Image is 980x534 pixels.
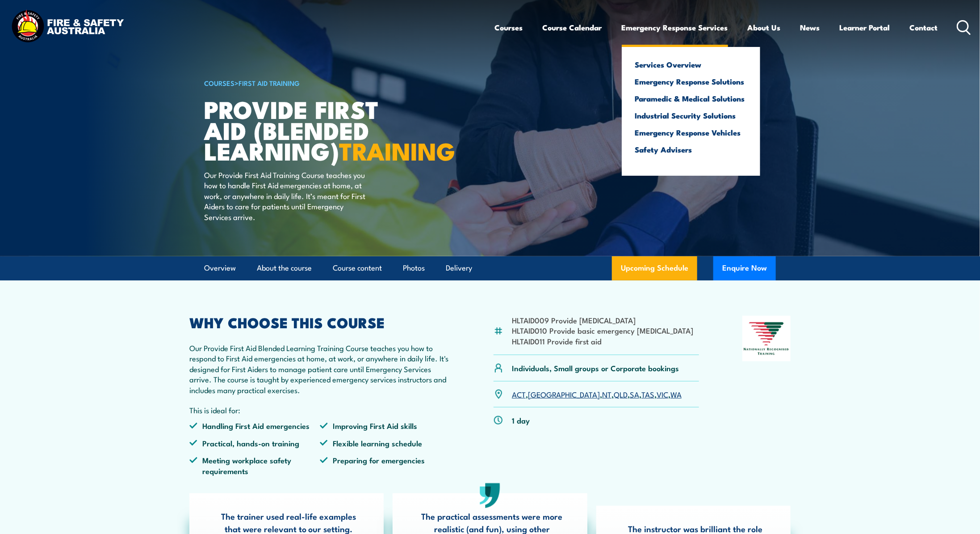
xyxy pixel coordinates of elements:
[320,438,450,448] li: Flexible learning schedule
[495,16,523,39] a: Courses
[257,256,312,280] a: About the course
[339,131,455,169] strong: TRAINING
[748,16,781,39] a: About Us
[204,78,235,88] a: COURSES
[614,389,628,399] a: QLD
[512,363,679,373] p: Individuals, Small groups or Corporate bookings
[910,16,938,39] a: Contact
[204,256,236,280] a: Overview
[512,389,682,399] p: , , , , , , ,
[403,256,425,280] a: Photos
[204,77,425,88] h6: >
[800,16,820,39] a: News
[189,316,450,328] h2: WHY CHOOSE THIS COURSE
[446,256,472,280] a: Delivery
[320,455,450,476] li: Preparing for emergencies
[189,343,450,395] p: Our Provide First Aid Blended Learning Training Course teaches you how to respond to First Aid em...
[635,111,747,119] a: Industrial Security Solutions
[622,16,728,39] a: Emergency Response Services
[204,170,367,222] p: Our Provide First Aid Training Course teaches you how to handle First Aid emergencies at home, at...
[528,389,600,399] a: [GEOGRAPHIC_DATA]
[602,389,611,399] a: NT
[635,60,747,68] a: Services Overview
[512,315,693,325] li: HLTAID009 Provide [MEDICAL_DATA]
[512,325,693,335] li: HLTAID010 Provide basic emergency [MEDICAL_DATA]
[320,420,450,431] li: Improving First Aid skills
[641,389,654,399] a: TAS
[512,415,530,425] p: 1 day
[635,94,747,102] a: Paramedic & Medical Solutions
[189,420,320,431] li: Handling First Aid emergencies
[657,389,668,399] a: VIC
[612,256,697,280] a: Upcoming Schedule
[189,438,320,448] li: Practical, hands-on training
[840,16,890,39] a: Learner Portal
[543,16,602,39] a: Course Calendar
[512,389,526,399] a: ACT
[204,98,425,161] h1: Provide First Aid (Blended Learning)
[630,389,639,399] a: SA
[635,145,747,153] a: Safety Advisers
[512,336,693,346] li: HLTAID011 Provide first aid
[670,389,682,399] a: WA
[713,256,776,280] button: Enquire Now
[635,77,747,85] a: Emergency Response Solutions
[189,405,450,415] p: This is ideal for:
[239,78,300,88] a: First Aid Training
[742,316,791,361] img: Nationally Recognised Training logo.
[333,256,382,280] a: Course content
[635,128,747,136] a: Emergency Response Vehicles
[189,455,320,476] li: Meeting workplace safety requirements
